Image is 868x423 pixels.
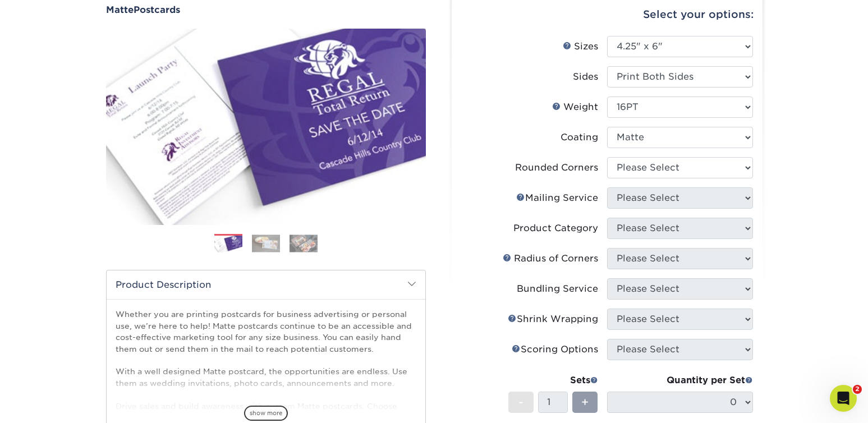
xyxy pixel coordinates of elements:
[508,374,598,387] div: Sets
[830,385,857,412] iframe: Intercom live chat
[513,222,598,235] div: Product Category
[106,4,134,15] span: Matte
[106,4,426,15] h1: Postcards
[517,282,598,296] div: Bundling Service
[563,40,598,53] div: Sizes
[581,394,589,411] span: +
[512,343,598,356] div: Scoring Options
[853,385,862,394] span: 2
[252,235,280,252] img: Postcards 02
[503,252,598,265] div: Radius of Corners
[516,191,598,205] div: Mailing Service
[106,16,426,237] img: Matte 01
[515,161,598,174] div: Rounded Corners
[508,312,598,326] div: Shrink Wrapping
[573,70,598,84] div: Sides
[552,100,598,114] div: Weight
[607,374,753,387] div: Quantity per Set
[561,131,598,144] div: Coating
[518,394,523,411] span: -
[244,406,288,421] span: show more
[214,235,242,254] img: Postcards 01
[107,270,425,299] h2: Product Description
[290,235,318,252] img: Postcards 03
[106,4,426,15] a: MattePostcards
